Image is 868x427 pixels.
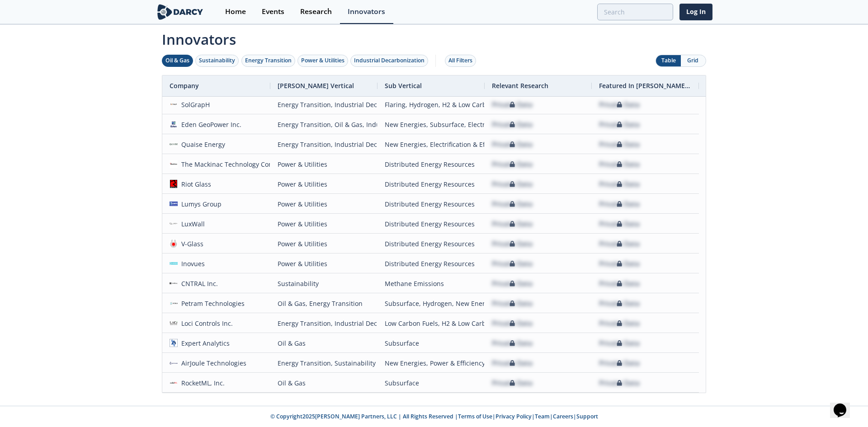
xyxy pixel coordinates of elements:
div: Energy Transition, Oil & Gas, Industrial Decarbonization [278,115,370,134]
div: The Mackinac Technology Company [178,155,290,174]
div: Oil & Gas [278,373,370,393]
button: Power & Utilities [297,55,348,67]
div: Private Data [599,314,640,333]
div: Private Data [599,353,640,373]
img: 1986befd-76e6-433f-956b-27dc47f67c60 [170,379,178,387]
div: Private Data [492,155,533,174]
div: Power & Utilities [278,234,370,253]
div: Petram Technologies [178,294,245,313]
div: Innovators [348,8,385,15]
img: b0b2d6a7-ddbd-4ae4-a7d3-374ee7c9682b [170,299,178,307]
iframe: chat widget [830,391,859,418]
span: Relevant Research [492,81,548,90]
div: Distributed Energy Resources [385,155,477,174]
div: Private Data [599,274,640,293]
div: Private Data [599,174,640,194]
img: b8bf9769-97ff-4d1e-ae68-4a102d174039 [170,160,178,168]
div: Industrial Decarbonization [354,56,425,65]
div: Private Data [599,333,640,353]
div: Private Data [492,314,533,333]
div: Private Data [599,194,640,214]
button: Oil & Gas [162,55,193,67]
div: Subsurface [385,333,477,353]
div: Events [262,8,284,15]
div: Private Data [599,155,640,174]
div: Oil & Gas, Energy Transition [278,294,370,313]
div: Private Data [492,194,533,214]
div: Subsurface, Hydrogen, New Energies [385,294,477,313]
img: 756c9d12-4349-4af9-8466-a179247ca181 [170,140,178,148]
div: Expert Analytics [178,333,230,353]
div: Distributed Energy Resources [385,214,477,234]
div: Energy Transition, Industrial Decarbonization [278,314,370,333]
div: Power & Utilities [301,56,344,65]
div: AirJoule Technologies [178,353,247,373]
div: Low Carbon Fuels, H2 & Low Carbon Fuels [385,314,477,333]
div: Subsurface [385,373,477,393]
div: Inovues [178,254,205,273]
img: 1618405558213-Inovues.JPG [170,259,178,267]
div: Private Data [492,95,533,114]
a: Team [535,413,550,420]
div: Oil & Gas [278,333,370,353]
div: Distributed Energy Resources [385,174,477,194]
div: RocketML, Inc. [178,373,225,393]
div: Private Data [599,95,640,114]
div: Private Data [492,135,533,154]
div: Private Data [492,115,533,134]
button: Energy Transition [241,55,295,67]
div: Riot Glass [178,174,212,194]
div: Private Data [599,254,640,273]
div: Private Data [492,174,533,194]
div: Loci Controls Inc. [178,314,233,333]
a: Careers [553,413,573,420]
div: Private Data [599,135,640,154]
img: e724f1b6-1045-40a6-aff2-d81fb38d5907 [170,200,178,208]
div: Sustainability [199,56,235,65]
img: logo-wide.svg [156,4,205,20]
div: Distributed Energy Resources [385,254,477,273]
a: Support [576,413,598,420]
span: [PERSON_NAME] Vertical [278,81,354,90]
div: Power & Utilities [278,214,370,234]
a: Privacy Policy [495,413,532,420]
img: 2b793097-40cf-4f6d-9bc3-4321a642668f [170,319,178,327]
div: CNTRAL Inc. [178,274,218,293]
span: Featured In [PERSON_NAME] Live [599,81,692,90]
input: Advanced Search [597,4,673,20]
a: Log In [679,4,712,20]
div: New Energies, Electrification & Efficiency [385,135,477,154]
img: 778cf4a7-a5ff-43f9-be77-0f2981bd192a [170,359,178,367]
div: Flaring, Hydrogen, H2 & Low Carbon Fuels [385,95,477,114]
div: Private Data [599,373,640,393]
img: 1663251082489-1653317571339%5B1%5D [170,120,178,128]
div: Distributed Energy Resources [385,194,477,214]
div: Sustainability [278,274,370,293]
div: Energy Transition, Industrial Decarbonization [278,135,370,154]
div: Power & Utilities [278,155,370,174]
img: cd4cd60b-b95f-4b2a-9e6f-321ff658def3 [170,220,178,228]
button: All Filters [445,55,476,67]
button: Table [656,55,681,66]
span: Company [170,81,199,90]
div: Private Data [599,115,640,134]
div: Private Data [492,274,533,293]
div: All Filters [448,56,472,65]
div: Private Data [492,333,533,353]
div: Methane Emissions [385,274,477,293]
div: Private Data [492,214,533,234]
div: Energy Transition, Sustainability [278,353,370,373]
div: Home [225,8,246,15]
a: Terms of Use [458,413,492,420]
div: Private Data [599,294,640,313]
span: Innovators [156,25,712,50]
div: SolGrapH [178,95,210,114]
img: 50f96086-9c23-4de8-b578-7096c8d9f8ae [170,180,178,188]
div: Private Data [599,234,640,253]
div: Private Data [492,373,533,393]
button: Sustainability [195,55,239,67]
div: Private Data [492,353,533,373]
div: Quaise Energy [178,135,226,154]
div: Research [300,8,332,15]
img: 4815db3d-07ad-49b7-8cb9-813d8900e783 [170,100,178,108]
